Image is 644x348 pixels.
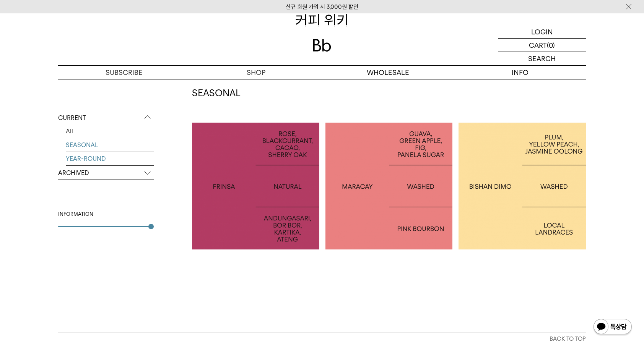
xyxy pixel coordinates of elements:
a: CART (0) [498,39,586,52]
h2: SEASONAL [192,87,586,100]
a: All [66,125,154,138]
a: YEAR-ROUND [66,152,154,165]
a: SEASONAL [66,138,154,152]
p: ARCHIVED [58,166,154,180]
p: WHOLESALE [322,66,454,79]
p: LOGIN [531,25,553,38]
p: CURRENT [58,111,154,125]
img: 로고 [313,39,331,52]
p: INFO [454,66,586,79]
a: LOGIN [498,25,586,39]
a: 에티오피아 비샨 디모ETHIOPIA BISHAN DIMO [459,123,586,250]
img: 카카오톡 채널 1:1 채팅 버튼 [593,318,633,337]
p: (0) [547,39,555,52]
a: 인도네시아 프린자 내추럴INDONESIA FRINSA NATURAL [192,123,319,250]
p: SEARCH [528,52,556,65]
button: BACK TO TOP [58,332,586,346]
a: 신규 회원 가입 시 3,000원 할인 [286,3,358,10]
a: 콜롬비아 마라카이COLOMBIA MARACAY [325,123,453,250]
p: CART [529,39,547,52]
div: INFORMATION [58,210,154,218]
a: SHOP [190,66,322,79]
a: SUBSCRIBE [58,66,190,79]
